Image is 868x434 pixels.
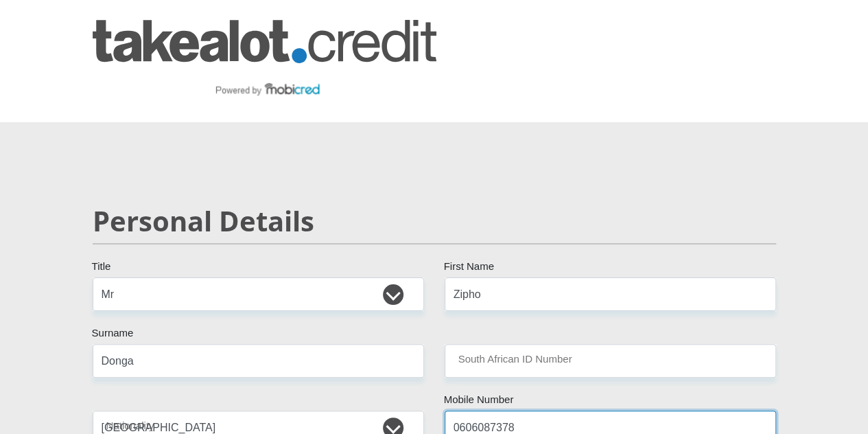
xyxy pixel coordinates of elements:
[445,277,776,311] input: First Name
[93,20,436,102] img: takealot_credit logo
[93,344,424,378] input: Surname
[445,344,776,378] input: ID Number
[93,205,776,238] h2: Personal Details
